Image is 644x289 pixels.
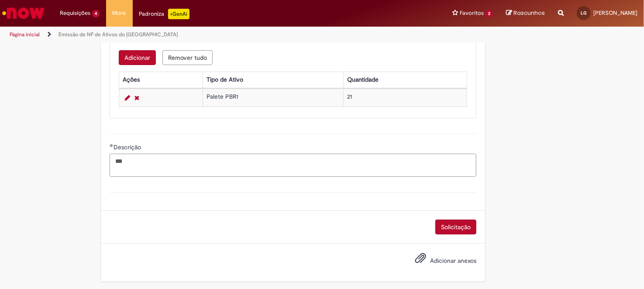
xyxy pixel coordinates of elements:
[110,154,476,177] textarea: Descrição
[139,9,189,19] div: Padroniza
[460,9,484,17] span: Favoritos
[123,93,132,103] a: Editar Linha 1
[119,72,203,88] th: Ações
[203,72,343,88] th: Tipo de Ativo
[110,144,114,147] span: Obrigatório Preenchido
[343,72,467,88] th: Quantidade
[430,257,476,265] span: Adicionar anexos
[413,250,428,270] button: Adicionar anexos
[10,31,40,38] a: Página inicial
[60,9,90,17] span: Requisições
[113,9,126,17] span: More
[168,9,189,19] p: +GenAi
[162,50,213,65] button: Remove all rows for Cadastro Ativos
[1,4,46,22] img: ServiceNow
[132,93,141,103] a: Remover linha 1
[119,50,156,65] button: Add a row for Cadastro Ativos
[114,143,143,151] span: Descrição
[92,10,100,17] span: 4
[203,89,343,107] td: Palete PBR1
[7,27,423,43] ul: Trilhas de página
[506,9,545,17] a: Rascunhos
[581,10,587,16] span: LG
[343,89,467,107] td: 21
[593,9,637,17] span: [PERSON_NAME]
[486,10,493,17] span: 2
[59,31,178,38] a: Emissão de NF de Ativos do [GEOGRAPHIC_DATA]
[435,220,476,234] button: Solicitação
[513,9,545,17] span: Rascunhos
